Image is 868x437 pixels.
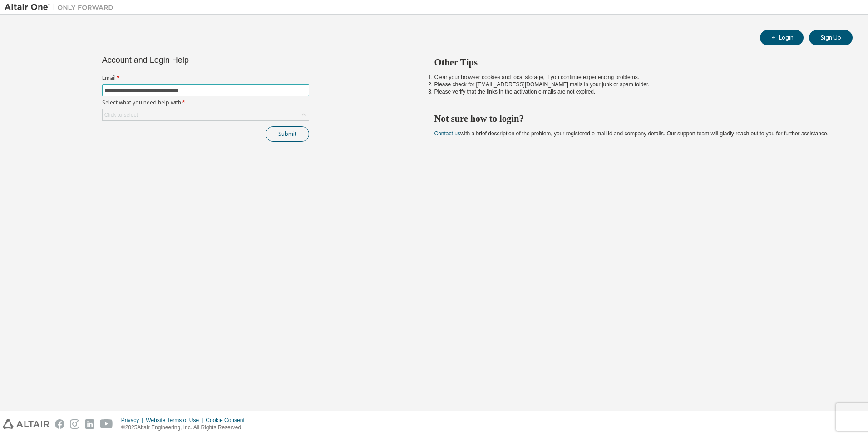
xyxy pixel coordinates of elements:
[55,419,64,429] img: facebook.svg
[102,56,268,64] div: Account and Login Help
[434,130,829,137] span: with a brief description of the problem, your registered e-mail id and company details. Our suppo...
[102,74,309,82] label: Email
[434,74,837,81] li: Clear your browser cookies and local storage, if you continue experiencing problems.
[70,419,79,429] img: instagram.svg
[434,56,837,68] h2: Other Tips
[434,81,837,88] li: Please check for [EMAIL_ADDRESS][DOMAIN_NAME] mails in your junk or spam folder.
[102,99,309,106] label: Select what you need help with
[121,417,146,424] div: Privacy
[5,3,118,12] img: Altair One
[434,113,837,124] h2: Not sure how to login?
[146,417,206,424] div: Website Terms of Use
[121,424,250,432] p: © 2025 Altair Engineering, Inc. All Rights Reserved.
[434,130,460,137] a: Contact us
[266,126,309,142] button: Submit
[3,419,49,429] img: altair_logo.svg
[103,109,309,120] div: Click to select
[100,419,113,429] img: youtube.svg
[85,419,94,429] img: linkedin.svg
[809,30,853,45] button: Sign Up
[760,30,804,45] button: Login
[104,111,138,119] div: Click to select
[206,417,250,424] div: Cookie Consent
[434,88,837,95] li: Please verify that the links in the activation e-mails are not expired.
